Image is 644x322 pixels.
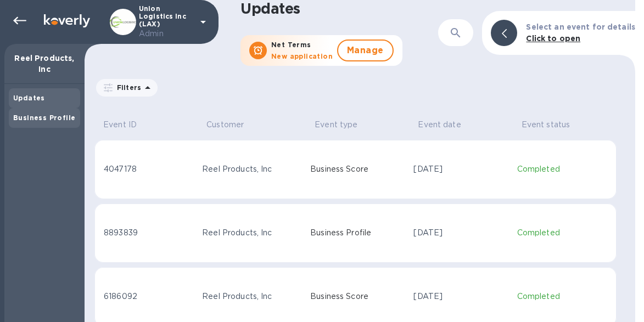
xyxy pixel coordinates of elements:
img: Logo [44,14,90,27]
div: [DATE] [413,291,508,302]
span: Customer [206,119,258,131]
p: Completed [517,227,607,239]
p: Event date [418,119,461,131]
div: [DATE] [413,227,508,239]
div: Reel Products, Inc [202,227,301,239]
p: Customer [206,119,244,131]
span: Manage [347,44,384,57]
b: New application [271,52,333,60]
p: Reel Products, Inc [13,53,76,75]
p: Business Score [310,291,405,302]
p: Completed [517,291,607,302]
p: Event type [315,119,357,131]
b: Select an event for details [526,22,635,31]
p: Business Score [310,163,405,175]
div: Reel Products, Inc [202,163,301,175]
span: Event date [418,119,475,131]
div: [DATE] [413,163,508,175]
button: Manage [337,39,394,61]
span: Event status [522,119,585,131]
div: 4047178 [104,163,193,175]
div: 8893839 [104,227,193,239]
p: Event status [522,119,570,131]
b: Updates [13,94,45,102]
p: Event ID [103,119,137,131]
p: Union Logistics Inc (LAX) [139,5,194,39]
span: Event type [315,119,372,131]
div: 6186092 [104,291,193,302]
div: Reel Products, Inc [202,291,301,302]
p: Admin [139,28,194,39]
span: Event ID [103,119,151,131]
p: Completed [517,163,607,175]
b: Business Profile [13,114,75,122]
p: Business Profile [310,227,405,239]
b: Click to open [526,34,580,43]
p: Filters [113,83,141,92]
b: Net Terms [271,41,311,49]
